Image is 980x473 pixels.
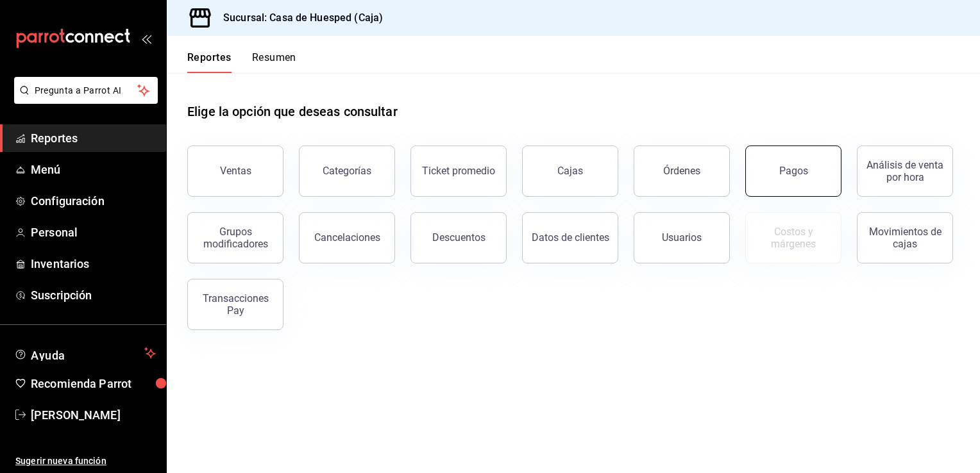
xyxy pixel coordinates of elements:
span: Sugerir nueva función [15,454,156,468]
span: Reportes [31,129,156,147]
div: Grupos modificadores [196,226,275,250]
h3: Sucursal: Casa de Huesped (Caja) [213,10,383,26]
button: Contrata inventarios para ver este reporte [745,212,841,263]
div: Ticket promedio [422,165,495,177]
div: Categorías [323,165,371,177]
span: Configuración [31,192,156,210]
button: Usuarios [634,212,730,263]
span: Personal [31,224,156,241]
div: Costos y márgenes [754,226,833,250]
div: Análisis de venta por hora [865,159,945,183]
div: Transacciones Pay [196,292,275,317]
button: Cancelaciones [299,212,395,263]
div: Cancelaciones [314,231,380,244]
button: Ventas [187,145,283,197]
div: Órdenes [663,165,700,177]
div: Pagos [779,165,808,177]
div: Movimientos de cajas [865,226,945,250]
div: Cajas [557,163,584,179]
button: Movimientos de cajas [857,212,953,263]
div: Datos de clientes [532,231,609,244]
span: Menú [31,161,156,178]
button: Transacciones Pay [187,279,283,330]
span: Recomienda Parrot [31,375,156,392]
a: Cajas [522,145,618,197]
button: Pregunta a Parrot AI [14,77,158,104]
button: open_drawer_menu [141,33,151,44]
button: Pagos [745,145,841,197]
button: Datos de clientes [522,212,618,263]
div: Usuarios [662,231,702,244]
button: Ticket promedio [410,145,507,197]
button: Resumen [252,51,296,73]
div: Descuentos [432,231,486,244]
h1: Elige la opción que deseas consultar [187,102,398,121]
button: Descuentos [410,212,507,263]
button: Grupos modificadores [187,212,283,263]
span: Ayuda [31,345,139,361]
span: Suscripción [31,286,156,304]
a: Pregunta a Parrot AI [9,93,158,106]
button: Reportes [187,51,232,73]
button: Órdenes [634,145,730,197]
button: Categorías [299,145,395,197]
div: navigation tabs [187,51,296,73]
div: Ventas [220,165,251,177]
span: [PERSON_NAME] [31,406,156,424]
button: Análisis de venta por hora [857,145,953,197]
span: Inventarios [31,255,156,272]
span: Pregunta a Parrot AI [35,84,138,97]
